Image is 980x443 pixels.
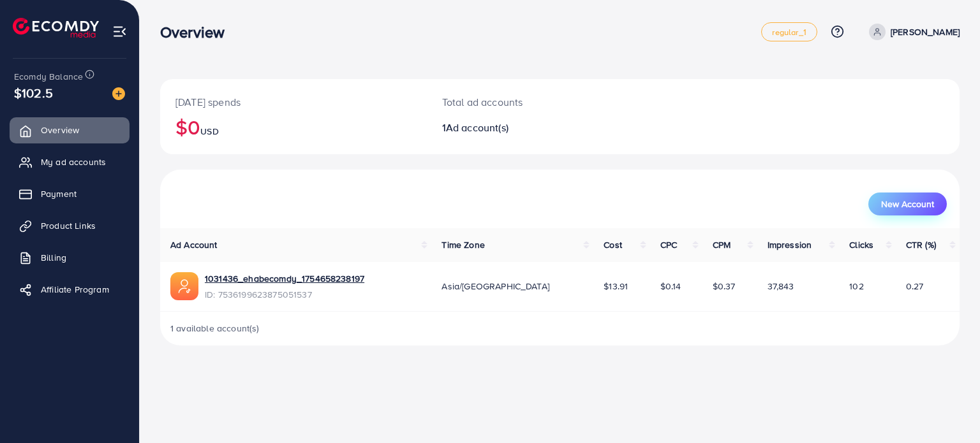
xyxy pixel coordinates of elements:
a: Billing [10,245,130,270]
p: Total ad accounts [442,94,611,110]
img: menu [112,24,127,39]
span: Clicks [849,238,873,251]
span: Ecomdy Balance [14,70,83,83]
p: [PERSON_NAME] [891,24,960,40]
button: New Account [868,192,947,215]
span: New Account [881,200,934,208]
a: 1031436_ehabecomdy_1754658238197 [205,272,364,285]
span: Payment [41,187,77,200]
a: My ad accounts [10,149,130,175]
span: CPM [713,238,731,251]
span: $0.37 [713,280,736,293]
span: 0.27 [906,280,924,293]
span: CTR (%) [906,238,936,251]
span: Ad Account [170,238,218,251]
a: regular_1 [761,22,817,41]
span: ID: 7536199623875051537 [205,288,364,301]
span: USD [200,125,218,138]
span: Product Links [41,219,96,232]
h2: 1 [442,122,611,134]
span: Billing [41,251,66,264]
span: Asia/[GEOGRAPHIC_DATA] [442,280,549,293]
a: [PERSON_NAME] [864,24,960,40]
span: 102 [849,280,863,293]
a: Affiliate Program [10,277,130,302]
span: Overview [41,124,79,136]
span: My ad accounts [41,156,106,168]
a: Overview [10,117,130,143]
a: Product Links [10,213,130,238]
h3: Overview [160,23,235,41]
img: image [112,87,125,100]
span: CPC [660,238,677,251]
span: $102.5 [14,84,53,102]
img: logo [13,18,99,38]
span: $0.14 [660,280,681,293]
span: Cost [604,238,622,251]
span: 1 available account(s) [170,322,260,335]
span: Time Zone [442,238,484,251]
span: Affiliate Program [41,283,109,296]
span: regular_1 [772,28,806,36]
img: ic-ads-acc.e4c84228.svg [170,272,198,300]
a: Payment [10,181,130,207]
p: [DATE] spends [175,94,412,110]
span: $13.91 [604,280,628,293]
span: Ad account(s) [446,120,509,134]
span: Impression [768,238,812,251]
span: 37,843 [768,280,794,293]
h2: $0 [175,115,412,139]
